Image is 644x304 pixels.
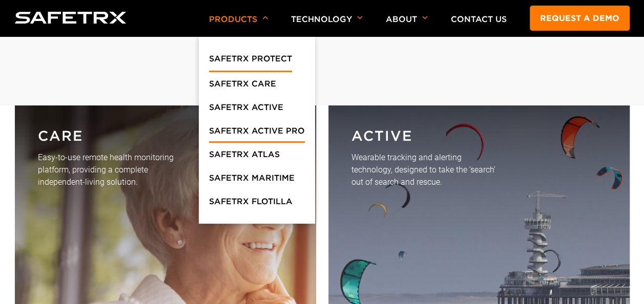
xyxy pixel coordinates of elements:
p: Wearable tracking and alerting technology, designed to take the ‘search’ out of search and rescue. [351,151,496,188]
a: SafeTrx Care [209,77,276,96]
iframe: Chat Widget [593,255,644,304]
input: Request a Demo [3,108,9,115]
span: Discover More [12,122,55,130]
a: SafeTrx Flotilla [209,195,293,213]
p: I agree to allow 8 West Consulting to store and process my personal data. [13,216,231,224]
span: Request a Demo [12,108,62,116]
p: Technology [291,14,363,37]
a: Request a demo [530,6,630,31]
a: SafeTrx Active Pro [209,124,305,143]
img: Arrow down [422,16,428,19]
p: Products [209,14,268,37]
p: About [386,14,428,37]
a: SafeTrx Protect [209,52,292,72]
a: SafeTrx Maritime [209,171,295,190]
img: Logo SafeTrx [15,12,127,24]
a: SafeTrx Atlas [209,148,280,166]
p: CARE [38,126,182,146]
img: Arrow down [357,16,363,19]
input: Discover More [3,122,9,128]
p: Active [351,126,496,146]
img: Arrow down [262,16,268,19]
p: Easy-to-use remote health monitoring platform, providing a complete independent-living solution. [38,151,182,188]
a: Contact Us [451,14,507,24]
input: I agree to allow 8 West Consulting to store and process my personal data.* [3,218,9,224]
a: SafeTrx Active [209,101,283,119]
